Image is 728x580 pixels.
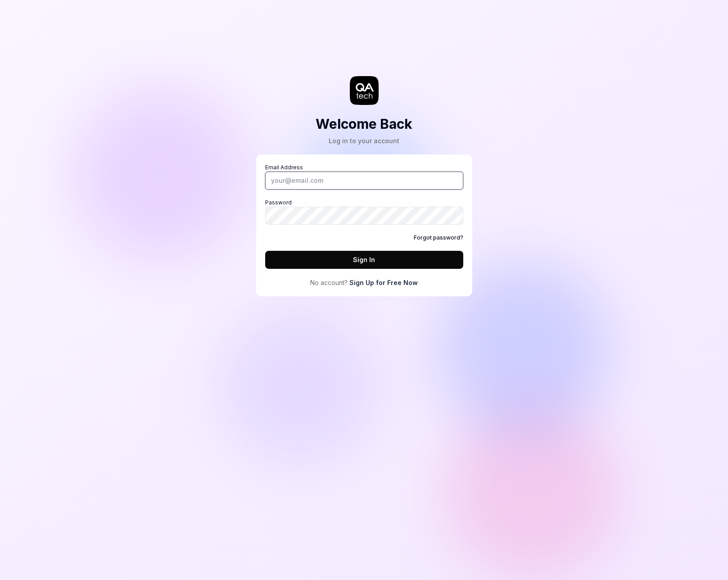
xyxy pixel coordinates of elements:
label: Email Address [265,163,463,190]
h2: Welcome Back [316,114,412,134]
input: Password [265,207,463,225]
div: Log in to your account [316,136,412,145]
label: Password [265,199,463,225]
button: Sign In [265,251,463,269]
a: Sign Up for Free Now [349,278,418,287]
a: Forgot password? [414,234,463,242]
input: Email Address [265,172,463,190]
span: No account? [310,278,348,287]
